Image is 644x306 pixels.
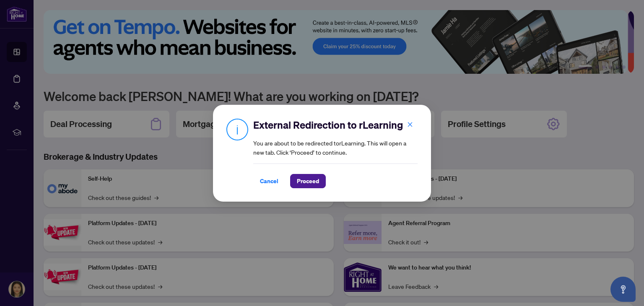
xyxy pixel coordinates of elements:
[290,174,326,188] button: Proceed
[226,118,248,140] img: Info Icon
[407,121,413,127] span: close
[253,118,418,188] div: You are about to be redirected to rLearning . This will open a new tab. Click ‘Proceed’ to continue.
[260,174,278,188] span: Cancel
[253,174,285,188] button: Cancel
[253,118,418,132] h2: External Redirection to rLearning
[297,174,319,188] span: Proceed
[610,277,636,302] button: Open asap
